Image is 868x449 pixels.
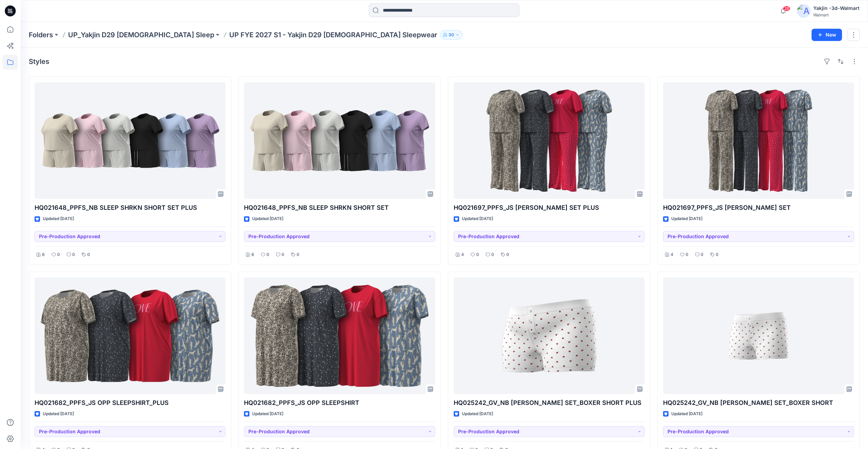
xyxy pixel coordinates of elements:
[267,251,269,258] p: 0
[43,410,74,418] p: Updated [DATE]
[42,251,45,258] p: 6
[663,277,854,394] a: HQ025242_GV_NB CAMI BOXER SET_BOXER SHORT
[506,251,509,258] p: 0
[476,251,479,258] p: 0
[663,203,854,213] p: HQ021697_PPFS_JS [PERSON_NAME] SET
[68,30,214,40] a: UP_Yakjin D29 [DEMOGRAPHIC_DATA] Sleep
[813,4,859,12] div: Yakjin -3d-Walmart
[783,6,790,11] span: 26
[813,12,859,17] div: Walmart
[462,215,493,222] p: Updated [DATE]
[35,82,225,199] a: HQ021648_PPFS_NB SLEEP SHRKN SHORT SET PLUS
[671,410,702,418] p: Updated [DATE]
[797,4,811,18] img: avatar
[29,57,49,66] h4: Styles
[440,30,463,40] button: 30
[701,251,703,258] p: 0
[251,251,254,258] p: 6
[252,215,283,222] p: Updated [DATE]
[297,251,299,258] p: 0
[35,203,225,213] p: HQ021648_PPFS_NB SLEEP SHRKN SHORT SET PLUS
[671,251,673,258] p: 4
[663,82,854,199] a: HQ021697_PPFS_JS OPP PJ SET
[454,277,645,394] a: HQ025242_GV_NB CAMI BOXER SET_BOXER SHORT PLUS
[282,251,284,258] p: 0
[454,398,645,408] p: HQ025242_GV_NB [PERSON_NAME] SET_BOXER SHORT PLUS
[35,277,225,394] a: HQ021682_PPFS_JS OPP SLEEPSHIRT_PLUS
[686,251,688,258] p: 0
[491,251,494,258] p: 0
[43,215,74,222] p: Updated [DATE]
[462,410,493,418] p: Updated [DATE]
[449,31,454,39] p: 30
[244,82,435,199] a: HQ021648_PPFS_NB SLEEP SHRKN SHORT SET
[72,251,75,258] p: 0
[244,398,435,408] p: HQ021682_PPFS_JS OPP SLEEPSHIRT
[671,215,702,222] p: Updated [DATE]
[29,30,53,40] a: Folders
[229,30,437,40] p: UP FYE 2027 S1 - Yakjin D29 [DEMOGRAPHIC_DATA] Sleepwear
[461,251,464,258] p: 4
[812,29,842,41] button: New
[454,203,645,213] p: HQ021697_PPFS_JS [PERSON_NAME] SET PLUS
[244,277,435,394] a: HQ021682_PPFS_JS OPP SLEEPSHIRT
[87,251,90,258] p: 0
[663,398,854,408] p: HQ025242_GV_NB [PERSON_NAME] SET_BOXER SHORT
[35,398,225,408] p: HQ021682_PPFS_JS OPP SLEEPSHIRT_PLUS
[244,203,435,213] p: HQ021648_PPFS_NB SLEEP SHRKN SHORT SET
[716,251,718,258] p: 0
[454,82,645,199] a: HQ021697_PPFS_JS OPP PJ SET PLUS
[57,251,60,258] p: 0
[252,410,283,418] p: Updated [DATE]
